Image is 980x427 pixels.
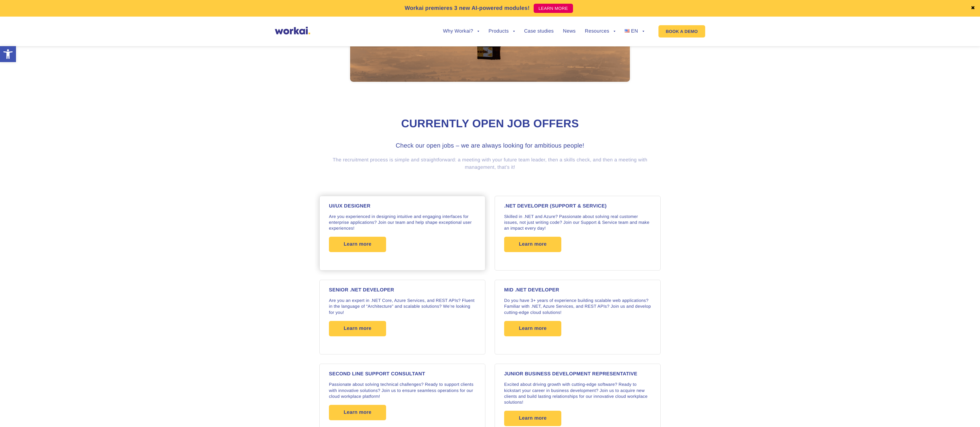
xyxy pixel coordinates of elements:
h3: Check our open jobs – we are always looking for ambitious people! [375,141,605,150]
span: Learn more [519,237,547,252]
h2: Currently open job offers [319,116,661,131]
p: Do you have 3+ years of experience building scalable web applications? Familiar with .NET, Azure ... [504,298,651,315]
h4: .NET DEVELOPER (Support & Service) [504,204,651,209]
a: UI/UX DESIGNER Are you experienced in designing intuitive and engaging interfaces for enterprise ... [315,191,490,275]
a: Products [488,29,515,34]
h4: SENIOR .NET DEVELOPER [329,288,476,293]
a: LEARN MORE [534,4,573,13]
span: Learn more [344,237,371,252]
p: Excited about driving growth with cutting-edge software? Ready to kickstart your career in busine... [504,382,651,405]
p: Skilled in .NET and Azure? Passionate about solving real customer issues, not just writing code? ... [504,214,651,231]
p: Are you an expert in .NET Core, Azure Services, and REST APIs? Fluent in the language of “Archite... [329,298,476,315]
a: Resources [585,29,615,34]
h4: MID .NET DEVELOPER [504,288,651,293]
a: News [563,29,575,34]
p: Are you experienced in designing intuitive and engaging interfaces for enterprise applications? J... [329,214,476,231]
span: Learn more [344,321,371,336]
h4: Junior Business Development Representative [504,372,651,377]
a: MID .NET DEVELOPER Do you have 3+ years of experience building scalable web applications? Familia... [490,275,665,359]
h4: UI/UX DESIGNER [329,204,476,209]
a: SENIOR .NET DEVELOPER Are you an expert in .NET Core, Azure Services, and REST APIs? Fluent in th... [315,275,490,359]
span: Learn more [519,321,547,336]
span: The recruitment process is simple and straightforward: a meeting with your future team leader, th... [333,157,647,170]
a: Why Workai? [443,29,479,34]
a: ✖ [971,6,975,11]
span: Learn more [344,405,371,420]
span: Learn more [519,411,547,426]
h4: SECOND LINE SUPPORT CONSULTANT [329,372,476,377]
p: Passionate about solving technical challenges? Ready to support clients with innovative solutions... [329,382,476,399]
span: EN [631,29,638,34]
a: BOOK A DEMO [658,25,705,38]
a: Case studies [524,29,554,34]
a: .NET DEVELOPER (Support & Service) Skilled in .NET and Azure? Passionate about solving real custo... [490,191,665,275]
p: Workai premieres 3 new AI-powered modules! [405,4,530,12]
